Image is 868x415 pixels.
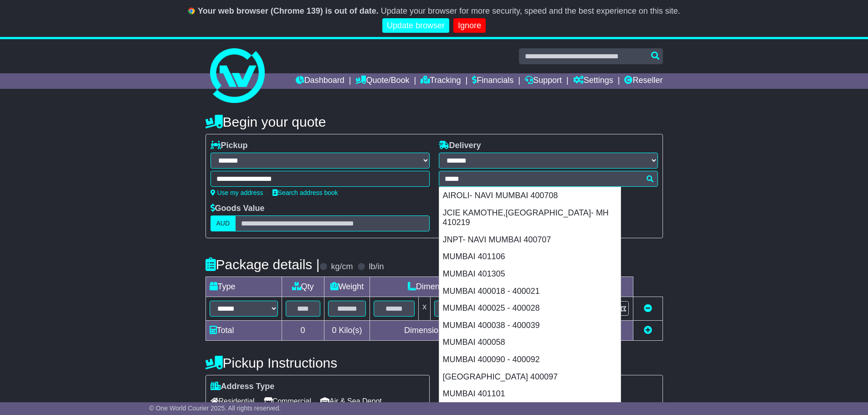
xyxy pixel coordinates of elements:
span: Residential [211,394,255,408]
label: Address Type [211,382,275,392]
div: MUMBAI 401106 [439,248,621,266]
div: MUMBAI 400058 [439,334,621,351]
a: Quote/Book [355,73,409,89]
div: MUMBAI 401101 [439,385,621,403]
a: Financials [472,73,514,89]
div: JCIE KAMOTHE,[GEOGRAPHIC_DATA]- MH 410219 [439,205,621,231]
td: Total [205,321,282,341]
div: MUMBAI 400090 - 400092 [439,351,621,369]
td: 0 [282,321,324,341]
div: MUMBAI 400038 - 400039 [439,317,621,334]
div: AIROLI- NAVI MUMBAI 400708 [439,187,621,205]
div: MUMBAI 400018 - 400021 [439,283,621,300]
h4: Package details | [205,257,320,272]
a: Ignore [453,18,486,33]
span: 0 [332,326,336,335]
td: Weight [324,277,370,297]
h4: Pickup Instructions [205,355,430,370]
b: Your web browser (Chrome 139) is out of date. [198,6,379,15]
a: Add new item [644,326,652,335]
div: MUMBAI 401305 [439,266,621,283]
div: [GEOGRAPHIC_DATA] 400097 [439,369,621,386]
typeahead: Please provide city [439,171,658,187]
a: Search address book [272,189,338,196]
label: Delivery [439,141,481,151]
td: Dimensions (L x W x H) [370,277,539,297]
a: Support [525,73,562,89]
td: Kilo(s) [324,321,370,341]
a: Settings [573,73,613,89]
label: kg/cm [331,262,353,272]
td: Qty [282,277,324,297]
label: Pickup [211,141,248,151]
label: Goods Value [211,204,265,214]
a: Use my address [211,189,263,196]
a: Tracking [421,73,461,89]
span: Commercial [264,394,311,408]
span: Air & Sea Depot [320,394,382,408]
div: JNPT- NAVI MUMBAI 400707 [439,231,621,249]
td: Dimensions in Centimetre(s) [370,321,539,341]
td: x [419,297,431,321]
a: Update browser [382,18,449,33]
span: Update your browser for more security, speed and the best experience on this site. [381,6,680,15]
a: Remove this item [644,304,652,313]
label: AUD [211,215,236,231]
h4: Begin your quote [205,114,663,129]
a: Reseller [624,73,663,89]
td: Type [205,277,282,297]
div: MUMBAI 400025 - 400028 [439,300,621,317]
span: © One World Courier 2025. All rights reserved. [149,405,281,412]
a: Dashboard [296,73,344,89]
label: lb/in [369,262,384,272]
